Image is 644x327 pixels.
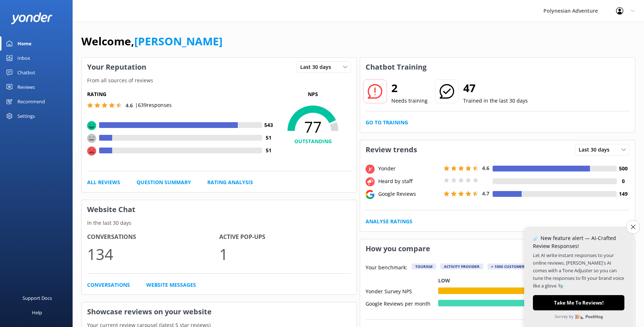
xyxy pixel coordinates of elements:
[81,33,223,50] h1: Welcome,
[207,178,253,186] a: Rating Analysis
[366,300,438,306] div: Google Reviews per month
[136,178,191,186] a: Question Summary
[17,36,32,51] div: Home
[440,264,483,269] div: Activity Provider
[262,146,275,154] h4: 51
[82,219,356,227] p: In the last 30 days
[262,134,275,142] h4: 51
[366,287,438,294] div: Yonder Survey NPS
[463,79,528,97] h2: 47
[17,51,30,65] div: Inbox
[11,12,53,24] img: yonder-white-logo.png
[360,140,423,159] h3: Review trends
[360,58,432,76] h3: Chatbot Training
[360,239,436,258] h3: How you compare
[134,34,223,49] a: [PERSON_NAME]
[412,264,436,269] div: Tourism
[366,119,408,127] a: Go to Training
[17,94,45,109] div: Recommend
[482,165,489,171] span: 4.6
[219,242,351,266] p: 1
[488,264,554,269] div: > 1000 customers per month
[482,190,489,197] span: 4.7
[146,281,196,289] a: Website Messages
[617,177,629,185] h4: 0
[262,121,275,129] h4: 543
[23,291,52,305] div: Support Docs
[82,76,356,84] p: From all sources of reviews
[32,305,42,320] div: Help
[275,118,351,136] span: 77
[376,177,442,185] div: Heard by staff
[82,302,356,321] h3: Showcase reviews on your website
[17,65,35,80] div: Chatbot
[617,165,629,173] h4: 500
[219,232,351,242] h4: Active Pop-ups
[300,63,335,71] span: Last 30 days
[376,165,442,173] div: Yonder
[87,242,219,266] p: 134
[135,101,172,109] p: | 639 responses
[126,102,133,109] span: 4.6
[87,90,275,98] h5: Rating
[579,146,614,154] span: Last 30 days
[366,264,407,272] p: Your benchmark:
[275,90,351,98] p: NPS
[17,80,35,94] div: Reviews
[391,97,428,105] p: Needs training
[82,200,356,219] h3: Website Chat
[376,190,442,198] div: Google Reviews
[463,97,528,105] p: Trained in the last 30 days
[366,218,412,225] a: Analyse Ratings
[82,58,152,76] h3: Your Reputation
[87,281,130,289] a: Conversations
[275,137,351,145] h4: OUTSTANDING
[438,277,450,285] p: Low
[617,190,629,198] h4: 149
[391,79,428,97] h2: 2
[87,178,120,186] a: All Reviews
[17,109,35,123] div: Settings
[87,232,219,242] h4: Conversations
